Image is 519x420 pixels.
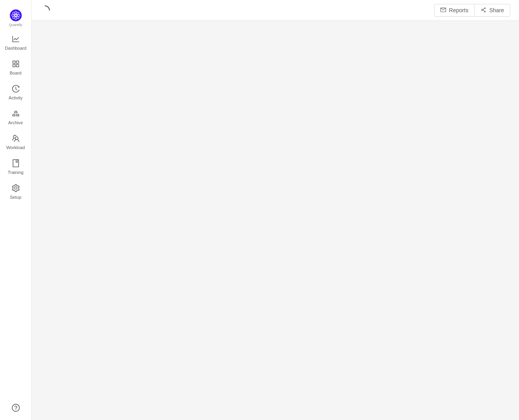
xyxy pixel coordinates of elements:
[8,115,23,131] span: Archive
[40,6,50,15] i: icon: loading
[10,9,22,21] img: Quantify
[12,110,20,118] i: icon: gold
[12,160,20,175] a: Training
[10,189,21,205] span: Setup
[12,159,20,167] i: icon: book
[12,135,20,151] a: Workload
[434,4,475,17] button: icon: mailReports
[12,184,20,192] i: icon: setting
[12,60,20,68] i: icon: appstore
[12,110,20,126] a: Archive
[12,185,20,200] a: Setup
[6,140,25,155] span: Workload
[12,35,20,51] a: Dashboard
[7,164,23,180] span: Training
[5,40,26,56] span: Dashboard
[12,35,20,43] i: icon: line-chart
[9,90,22,106] span: Activity
[12,404,20,412] a: icon: question-circle
[12,85,20,101] a: Activity
[12,134,20,142] i: icon: team
[474,4,510,17] button: icon: share-altShare
[12,60,20,76] a: Board
[12,85,20,93] i: icon: history
[10,65,22,81] span: Board
[9,23,22,27] span: Quantify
